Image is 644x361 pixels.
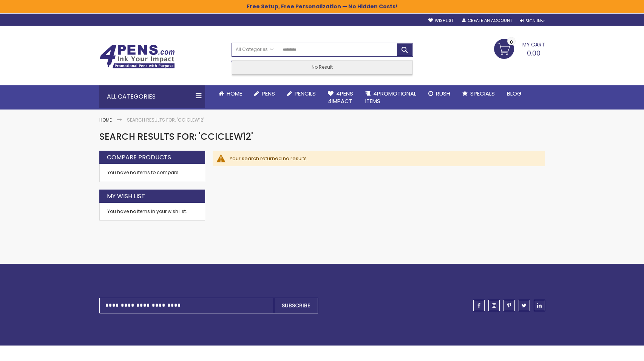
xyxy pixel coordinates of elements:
a: linkedin [534,300,545,311]
span: 0.00 [527,48,541,58]
span: 4PROMOTIONAL ITEMS [365,89,416,105]
a: All Categories [232,43,277,56]
span: Blog [507,89,522,97]
span: Home [227,89,242,97]
a: Home [213,85,248,102]
span: twitter [522,303,527,308]
a: Create an Account [462,18,512,23]
img: 4Pens Custom Pens and Promotional Products [99,45,175,69]
span: instagram [492,303,496,308]
div: You have no items in your wish list. [107,208,197,214]
a: pinterest [503,300,515,311]
a: Specials [456,85,501,102]
a: Pens [248,85,281,102]
div: Your search returned no results. [230,155,537,162]
span: linkedin [537,303,542,308]
span: 4Pens 4impact [328,89,353,105]
span: Specials [470,89,495,97]
span: facebook [477,303,480,308]
span: Subscribe [282,302,310,309]
a: 4Pens4impact [322,85,359,110]
span: pinterest [507,303,511,308]
a: Blog [501,85,528,102]
span: Rush [436,89,450,97]
span: Pencils [295,89,316,97]
strong: My Wish List [107,192,145,201]
div: Sign In [520,18,545,24]
a: 4PROMOTIONALITEMS [359,85,422,110]
a: facebook [473,300,485,311]
div: All Categories [99,85,205,108]
strong: Compare Products [107,153,171,162]
span: No Result [312,64,333,70]
a: Wishlist [428,18,454,23]
span: Search results for: 'CCICLEW12' [99,130,253,143]
div: You have no items to compare. [99,164,205,182]
a: Home [99,117,112,123]
a: Pencils [281,85,322,102]
span: 0 [510,39,513,46]
button: Subscribe [274,298,318,313]
a: 0.00 0 [494,39,545,58]
span: Pens [262,89,275,97]
strong: Search results for: 'CCICLEW12' [127,117,204,123]
span: All Categories [236,46,273,52]
a: instagram [488,300,500,311]
a: Rush [422,85,456,102]
a: twitter [519,300,530,311]
div: Free shipping on pen orders over $199 [349,57,413,72]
